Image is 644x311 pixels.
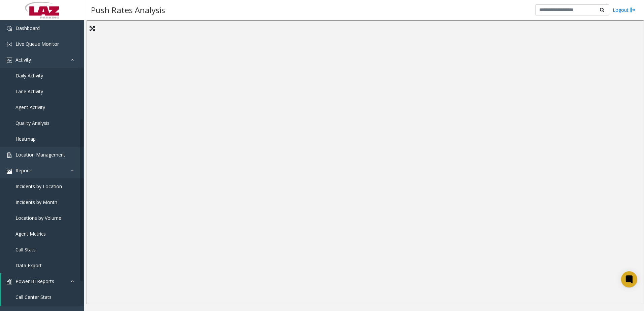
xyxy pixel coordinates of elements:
span: Dashboard [15,25,40,31]
img: logout [630,6,636,13]
span: Reports [15,167,33,174]
span: Incidents by Location [15,183,62,189]
span: Heatmap [15,136,36,142]
span: Daily Activity [15,72,43,79]
span: Data Export [15,262,42,269]
span: Call Stats [15,246,36,253]
span: Locations by Volume [15,215,61,221]
span: Lane Activity [15,88,43,95]
span: Agent Activity [15,104,45,110]
img: 'icon' [7,168,12,174]
a: Power BI Reports [1,273,84,289]
span: Power BI Reports [15,278,54,284]
span: Incidents by Month [15,199,57,205]
img: 'icon' [7,152,12,158]
img: 'icon' [7,26,12,31]
span: Activity [15,57,31,63]
img: 'icon' [7,42,12,47]
a: Call Center Stats [1,289,84,305]
img: 'icon' [7,279,12,284]
span: Call Center Stats [15,294,52,300]
span: Quality Analysis [15,120,50,126]
h3: Push Rates Analysis [88,2,168,18]
span: Location Management [15,151,65,158]
img: 'icon' [7,58,12,63]
span: Agent Metrics [15,231,46,237]
span: Live Queue Monitor [15,41,59,47]
a: Logout [613,6,636,13]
